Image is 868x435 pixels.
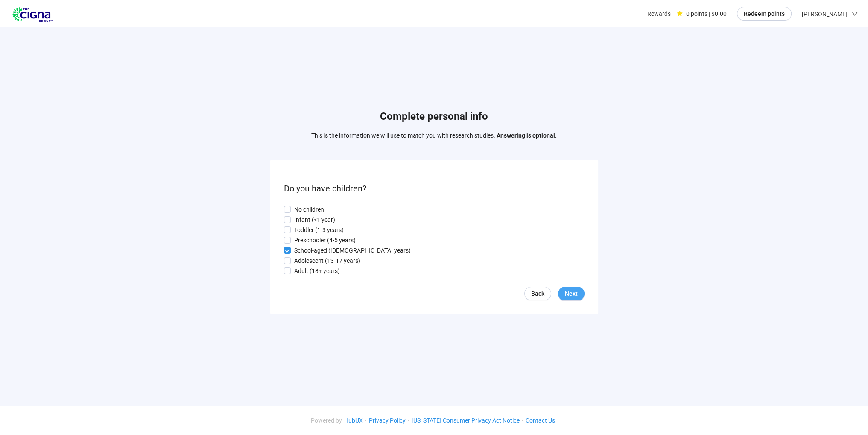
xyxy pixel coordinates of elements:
p: This is the information we will use to match you with research studies. [311,131,557,140]
p: School-aged ([DEMOGRAPHIC_DATA] years) [294,246,411,255]
a: Contact Us [523,417,557,424]
span: star [677,11,683,17]
span: Back [531,289,544,298]
p: Adolescent (13-17 years) [294,256,360,265]
p: Adult (18+ years) [294,266,340,276]
a: Privacy Policy [367,417,408,424]
p: No children [294,205,324,214]
a: HubUX [342,417,365,424]
span: down [852,11,858,17]
strong: Answering is optional. [497,132,557,139]
div: · · · [311,416,557,425]
a: Back [524,287,551,300]
button: Redeem points [737,7,792,21]
p: Preschooler (4-5 years) [294,235,356,245]
button: Next [558,287,585,300]
span: Powered by [311,417,342,424]
p: Do you have children? [284,182,585,195]
p: Toddler (1-3 years) [294,225,344,235]
a: [US_STATE] Consumer Privacy Act Notice [409,417,522,424]
span: Next [565,289,578,298]
span: Redeem points [744,9,785,18]
p: Infant (<1 year) [294,215,335,224]
h1: Complete personal info [311,109,557,125]
span: [PERSON_NAME] [802,0,848,28]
